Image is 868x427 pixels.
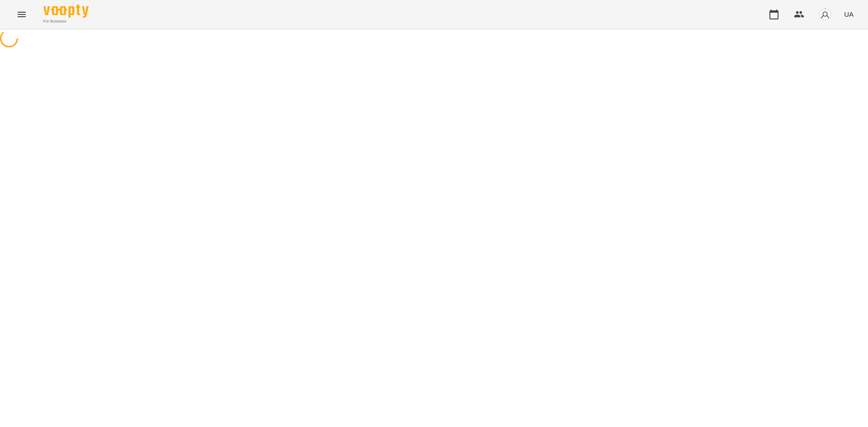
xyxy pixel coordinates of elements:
[43,5,89,18] img: Voopty Logo
[844,9,854,19] span: UA
[819,8,831,21] img: avatar_s.png
[11,4,33,25] button: Menu
[840,6,857,23] button: UA
[43,19,89,24] span: For Business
